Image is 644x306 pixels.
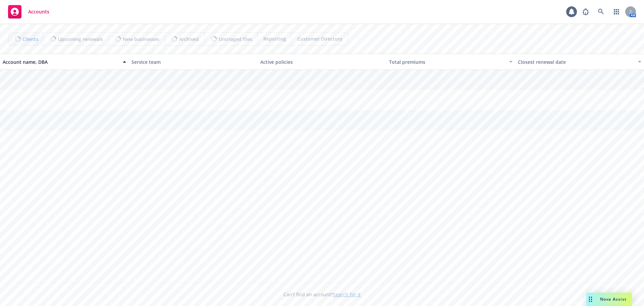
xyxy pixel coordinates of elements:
div: Total premiums [389,58,505,65]
span: Nova Assist [600,296,627,302]
span: Can't find an account? [283,291,361,298]
a: Accounts [5,2,52,21]
span: New businesses [123,36,159,43]
span: Reporting [263,35,286,42]
button: Total premiums [386,54,515,70]
span: Untriaged files [219,36,252,43]
div: Closest renewal date [518,58,634,65]
a: Search for it [333,291,361,298]
a: Search [594,5,608,18]
span: Archived [179,36,199,43]
button: Service team [129,54,258,70]
div: Active policies [260,58,384,65]
span: Accounts [28,9,49,14]
a: Switch app [610,5,623,18]
a: Report a Bug [579,5,592,18]
span: Upcoming renewals [58,36,103,43]
div: Service team [131,58,255,65]
button: Nova Assist [586,293,632,306]
button: Active policies [258,54,386,70]
span: Clients [22,36,38,43]
div: Account name, DBA [3,58,119,65]
span: Customer Directory [297,35,342,42]
button: Closest renewal date [515,54,644,70]
div: Drag to move [586,293,595,306]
